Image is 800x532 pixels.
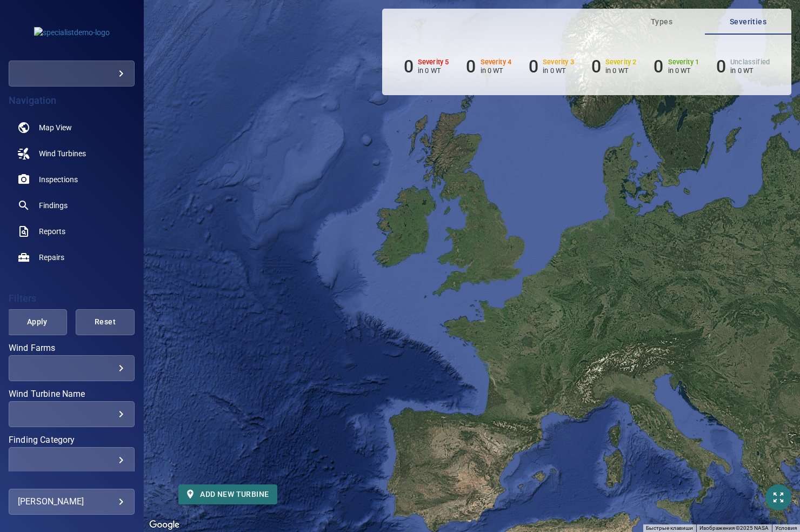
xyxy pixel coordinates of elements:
[9,447,135,473] div: Finding Category
[9,436,135,444] label: Finding Category
[591,56,601,77] h6: 0
[178,484,277,504] button: Add new turbine
[8,309,67,335] button: Apply
[9,244,135,270] a: repairs noActive
[9,355,135,381] div: Wind Farms
[625,15,698,29] span: Types
[716,56,770,77] li: Severity Unclassified
[775,525,797,531] a: Условия (ссылка откроется в новой вкладке)
[39,252,64,263] span: Repairs
[9,61,135,87] div: specialistdemo
[9,141,135,167] a: windturbines noActive
[146,518,182,532] img: Google
[89,315,122,329] span: Reset
[418,66,449,75] p: in 0 WT
[730,58,770,66] h6: Unclassified
[18,493,125,510] div: [PERSON_NAME]
[9,390,135,398] label: Wind Turbine Name
[9,115,135,141] a: map noActive
[9,293,135,304] h4: Filters
[699,525,769,531] span: Изображения ©2025 NASA
[654,56,699,77] li: Severity 1
[605,58,637,66] h6: Severity 2
[418,58,449,66] h6: Severity 5
[21,315,54,329] span: Apply
[711,15,785,29] span: Severities
[730,66,770,75] p: in 0 WT
[9,192,135,218] a: findings noActive
[591,56,637,77] li: Severity 2
[668,66,699,75] p: in 0 WT
[654,56,663,77] h6: 0
[543,58,574,66] h6: Severity 3
[9,218,135,244] a: reports noActive
[39,122,72,133] span: Map View
[9,344,135,353] label: Wind Farms
[34,27,110,38] img: specialistdemo-logo
[716,56,726,77] h6: 0
[39,200,68,211] span: Findings
[146,518,182,532] a: Открыть эту область в Google Картах (в новом окне)
[39,174,78,185] span: Inspections
[605,66,637,75] p: in 0 WT
[404,56,449,77] li: Severity 5
[9,167,135,192] a: inspections noActive
[481,66,512,75] p: in 0 WT
[76,309,135,335] button: Reset
[9,95,135,106] h4: Navigation
[39,148,86,159] span: Wind Turbines
[9,401,135,427] div: Wind Turbine Name
[529,56,574,77] li: Severity 3
[39,226,65,237] span: Reports
[466,56,476,77] h6: 0
[466,56,511,77] li: Severity 4
[404,56,414,77] h6: 0
[543,66,574,75] p: in 0 WT
[668,58,699,66] h6: Severity 1
[646,524,693,532] button: Быстрые клавиши
[529,56,538,77] h6: 0
[481,58,512,66] h6: Severity 4
[187,488,269,501] span: Add new turbine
